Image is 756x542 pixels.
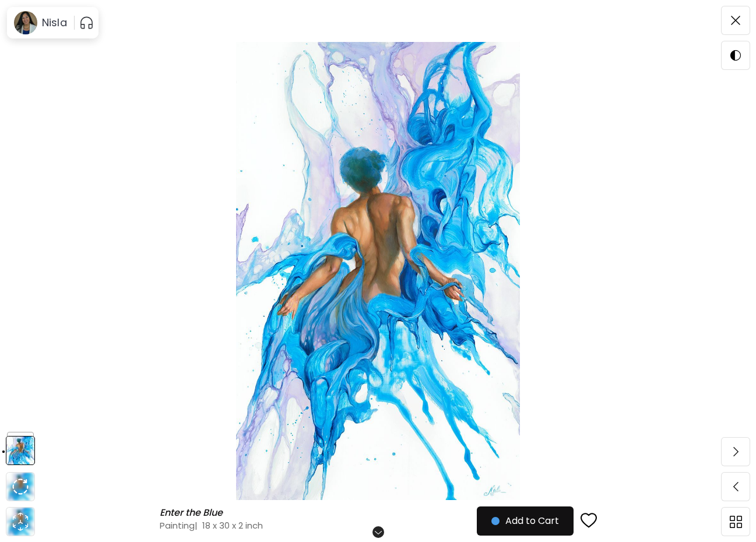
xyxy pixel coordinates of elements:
h6: Enter the Blue [160,507,226,519]
button: pauseOutline IconGradient Icon [79,13,94,32]
button: favorites [574,505,604,537]
div: animation [11,512,30,531]
button: Add to Cart [477,506,574,536]
h4: Painting | 18 x 30 x 2 inch [160,519,503,532]
span: Add to Cart [491,514,559,528]
h6: Nisla [42,16,67,30]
